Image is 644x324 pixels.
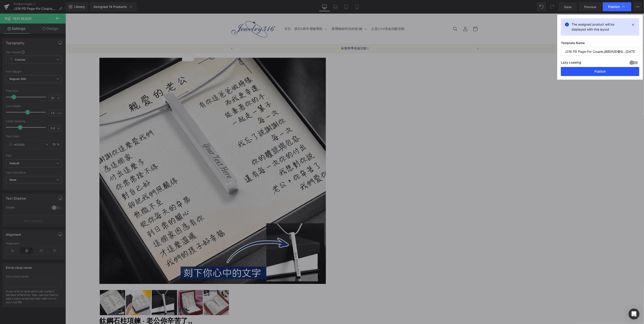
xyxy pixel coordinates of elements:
div: 公告 [171,31,407,39]
button: 前一則公告 [161,31,171,39]
img: 鈦鋼石柱項鍊 - 老公你辛苦了,, [60,276,86,302]
div: 1 / 2 [171,31,407,39]
p: The assigned product will be displayed with this layout [572,22,629,32]
button: 下一則公告 [407,31,417,39]
button: Publish [561,67,639,76]
summary: 生日、節日&周年禮物專區 [216,10,263,20]
img: 鈦鋼石柱項鍊 - 老公你辛苦了,, [112,276,138,302]
div: Open Intercom Messenger [629,309,639,319]
img: 316飾品。Jewelry316 [165,6,210,24]
img: 鈦鋼石柱項鍊 - 老公你辛苦了,, [138,276,163,302]
span: 生日、節日&周年禮物專區 [219,13,257,17]
summary: 搜尋 [385,10,395,20]
span: 心意$100現金回饋活動 [306,13,339,17]
label: Lazy Loading [561,60,581,67]
span: 🎉開學季祝福活動!! [275,33,303,37]
summary: 選禮物給特別的他/她 [263,10,303,20]
img: 鈦鋼石柱項鍊 - 老公你辛苦了,, [34,276,60,302]
img: 鈦鋼石柱項鍊 - 老公你辛苦了,, [34,44,260,270]
slideshow-component: 公告列 [165,31,414,39]
label: Template Name [561,41,639,47]
img: 鈦鋼石柱項鍊 - 老公你辛苦了,, [86,276,112,302]
a: 316飾品。Jewelry316 [163,5,212,26]
a: 鈦鋼石柱項鍊 - 老公你辛苦了,, [34,302,127,312]
a: 心意$100現金回饋活動 [303,10,342,20]
span: Publish [608,5,620,9]
span: 選禮物給特別的他/她 [266,13,297,17]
